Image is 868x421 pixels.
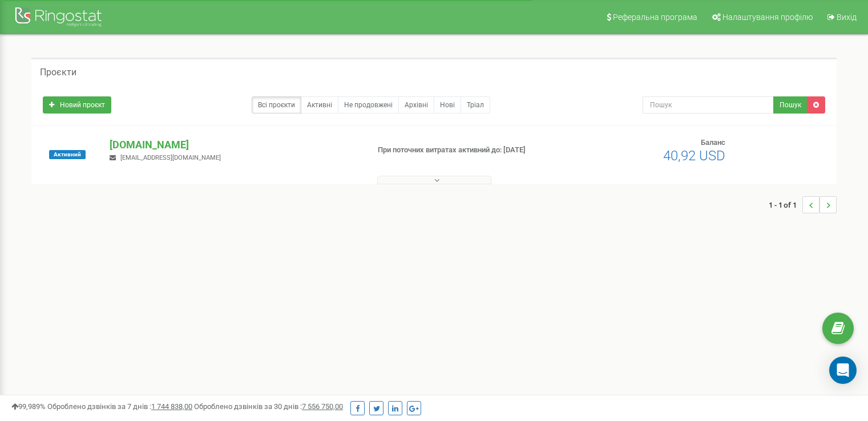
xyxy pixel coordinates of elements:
[302,402,343,411] u: 7 556 750,00
[773,96,808,114] button: Пошук
[643,96,774,114] input: Пошук
[120,154,221,161] span: [EMAIL_ADDRESS][DOMAIN_NAME]
[338,96,399,114] a: Не продовжені
[722,13,813,22] span: Налаштування профілю
[378,145,560,156] p: При поточних витратах активний до: [DATE]
[110,137,359,152] p: [DOMAIN_NAME]
[151,402,192,411] u: 1 744 838,00
[252,96,301,114] a: Всі проєкти
[47,402,192,411] span: Оброблено дзвінків за 7 днів :
[434,96,461,114] a: Нові
[43,96,111,114] a: Новий проєкт
[837,13,857,22] span: Вихід
[769,196,802,213] span: 1 - 1 of 1
[301,96,338,114] a: Активні
[194,402,343,411] span: Оброблено дзвінків за 30 днів :
[461,96,490,114] a: Тріал
[701,138,725,147] span: Баланс
[829,357,857,384] div: Open Intercom Messenger
[769,185,837,225] nav: ...
[398,96,434,114] a: Архівні
[663,148,725,164] span: 40,92 USD
[40,67,76,78] h5: Проєкти
[49,150,86,159] span: Активний
[11,402,46,411] span: 99,989%
[613,13,697,22] span: Реферальна програма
